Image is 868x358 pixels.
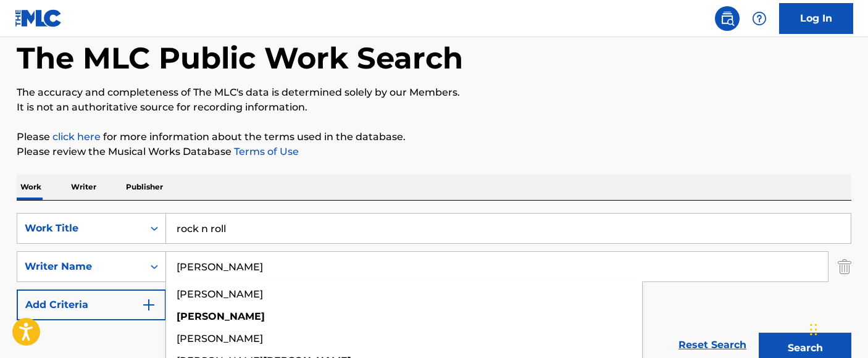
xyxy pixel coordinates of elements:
strong: [PERSON_NAME] [177,310,265,322]
p: Writer [67,174,100,200]
button: Add Criteria [17,289,166,320]
a: Terms of Use [232,146,299,157]
p: It is not an authoritative source for recording information. [17,100,851,115]
div: Work Title [25,221,136,236]
p: Please for more information about the terms used in the database. [17,130,851,144]
img: search [720,11,735,26]
img: help [752,11,767,26]
span: [PERSON_NAME] [177,333,263,344]
iframe: Chat Widget [806,299,868,358]
p: Publisher [122,174,167,200]
h1: The MLC Public Work Search [17,40,463,77]
p: Please review the Musical Works Database [17,144,851,159]
a: Public Search [715,6,740,31]
img: 9d2ae6d4665cec9f34b9.svg [141,298,156,312]
p: Work [17,174,45,200]
div: Help [747,6,772,31]
img: MLC Logo [15,9,62,27]
p: The accuracy and completeness of The MLC's data is determined solely by our Members. [17,85,851,100]
span: [PERSON_NAME] [177,288,263,300]
div: Writer Name [25,259,136,274]
div: Drag [810,311,817,348]
a: Log In [779,3,853,34]
a: click here [52,131,101,143]
img: Delete Criterion [838,251,851,282]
